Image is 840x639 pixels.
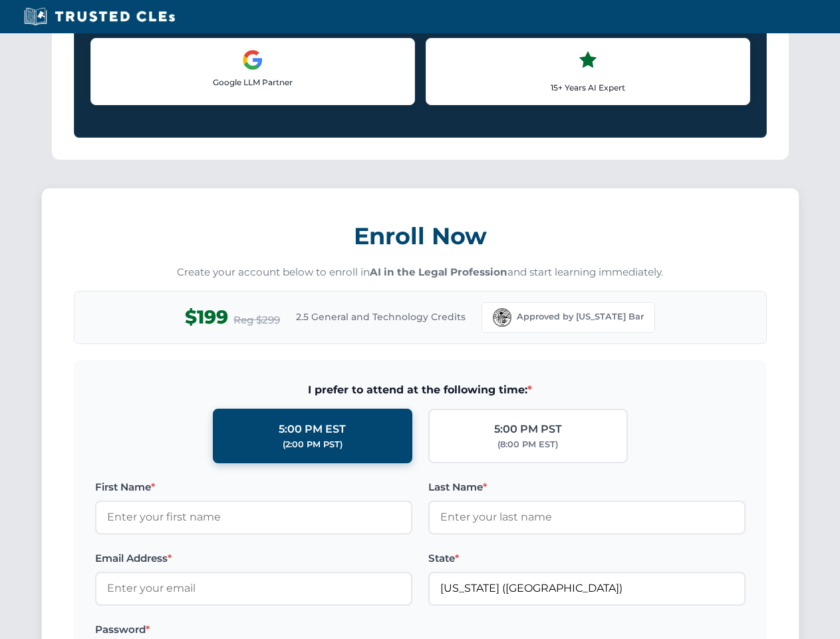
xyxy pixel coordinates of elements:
label: First Name [95,479,412,495]
h3: Enroll Now [74,215,767,257]
label: Email Address [95,550,412,566]
img: Google [242,49,263,71]
p: Create your account below to enroll in and start learning immediately. [74,265,767,280]
input: Florida (FL) [428,572,746,605]
p: 15+ Years AI Expert [437,81,739,94]
p: Google LLM Partner [102,76,404,89]
input: Enter your last name [428,501,746,534]
div: 5:00 PM EST [279,421,346,438]
input: Enter your first name [95,501,412,534]
span: Reg $299 [233,312,280,328]
input: Enter your email [95,572,412,605]
span: 2.5 General and Technology Credits [296,310,466,324]
div: (2:00 PM PST) [283,438,343,451]
span: $199 [185,302,228,332]
div: (8:00 PM EST) [497,438,558,451]
span: I prefer to attend at the following time: [95,381,746,399]
label: State [428,550,746,566]
strong: AI in the Legal Profession [370,266,507,278]
label: Last Name [428,479,746,495]
img: Trusted CLEs [20,7,179,27]
label: Password [95,622,412,638]
img: Florida Bar [493,308,511,327]
div: 5:00 PM PST [494,421,562,438]
span: Approved by [US_STATE] Bar [517,310,644,323]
